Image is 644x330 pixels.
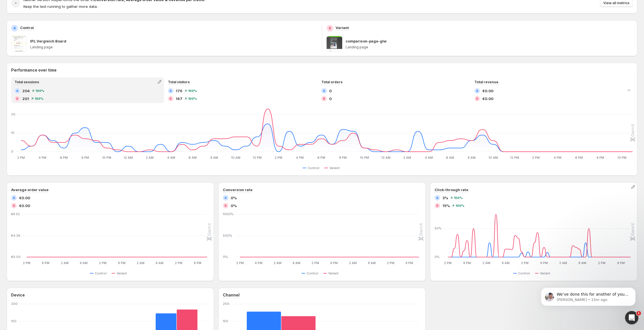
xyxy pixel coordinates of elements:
div: Profile image for AntonyWe’ve done this for another of your stores before, and whenever you make ... [6,84,106,104]
text: 200 [223,302,229,306]
span: Control [307,271,318,276]
h2: A [170,89,172,92]
img: comparison-page-glw [327,36,342,52]
text: 0 [11,149,13,153]
text: 4 PM [554,156,561,160]
text: 8 PM [463,261,471,265]
h3: Average order value [11,187,49,193]
text: 8 PM [617,261,625,265]
text: 2 PM [236,261,244,265]
text: 8 PM [255,261,262,265]
span: €0.00 [19,203,30,208]
span: View all metrics [603,1,629,5]
text: 12 PM [510,156,519,160]
text: 2 PM [444,261,452,265]
span: Total visitors [168,80,190,84]
span: We’ve done this for another of your stores before, and whenever you make changes to the button on... [25,89,501,93]
div: [PERSON_NAME] [25,94,57,100]
span: Keep the test running to gather more data. [23,4,98,9]
h2: B [225,204,227,207]
text: 12 PM [253,156,262,160]
text: 1000% [223,212,233,216]
button: Variant [324,165,342,171]
text: 10 [11,131,15,135]
text: 8 AM [293,261,300,265]
span: 167 [176,96,182,101]
button: Control [90,270,109,277]
span: Variant [329,166,340,170]
text: 6 PM [317,156,325,160]
h3: Conversion rate [223,187,252,193]
text: 50% [435,226,442,230]
span: Total sessions [15,80,39,84]
text: 8 AM [502,261,510,265]
span: €0.00 [482,96,493,101]
h2: A [476,89,478,92]
h2: A [16,89,18,92]
text: 8 PM [81,156,89,160]
span: 100 % [188,97,197,100]
text: 8 PM [194,261,201,265]
h3: Channel [223,292,240,298]
div: Recent message [11,80,100,86]
span: Total revenue [474,80,498,84]
text: 10 PM [617,156,626,160]
text: 2 PM [175,261,182,265]
iframe: Intercom live chat [625,311,638,324]
text: 2 PM [99,261,107,265]
text: 8 AM [578,261,586,265]
p: Variant [336,25,349,30]
span: 176 [176,88,182,94]
text: €0.00 [11,255,21,259]
h2: B [476,97,478,100]
text: 2 PM [23,261,30,265]
span: €0.00 [19,195,30,201]
h2: B [329,26,331,30]
text: 8 AM [210,156,218,160]
text: 2 AM [559,261,567,265]
p: Control [20,25,34,30]
h2: Performance over time [11,67,633,73]
text: 0% [435,255,440,259]
img: Profile image for Antony [11,88,23,99]
span: €0.00 [482,88,493,94]
text: 4 PM [296,156,304,160]
button: Control [302,270,320,277]
text: 2 PM [532,156,540,160]
h2: B [13,204,15,207]
div: Recent messageProfile image for AntonyWe’ve done this for another of your stores before, and when... [6,75,106,105]
h2: A [225,196,227,200]
text: 20 [11,112,15,116]
text: 10 AM [488,156,498,160]
text: 8 AM [156,261,163,265]
span: Variant [328,271,339,276]
text: 8 AM [368,261,376,265]
button: Control [513,270,532,277]
text: 2 AM [146,156,154,160]
text: 2 AM [274,261,281,265]
h2: A [436,196,438,200]
p: Landing page [30,45,317,49]
text: 8 PM [406,261,413,265]
text: 8 PM [540,261,548,265]
h3: Click-through rate [435,187,468,193]
text: 4 AM [167,156,175,160]
button: Messages [56,174,112,197]
span: 100 % [35,89,44,92]
text: 2 PM [275,156,282,160]
h2: B [170,97,172,100]
text: €4.26 [11,234,20,238]
text: 8 PM [118,261,126,265]
span: 0 [329,88,332,94]
text: 6 PM [60,156,68,160]
text: 12 AM [124,156,133,160]
text: 500% [223,234,232,238]
text: 200 [11,302,18,306]
h2: B [16,97,18,100]
img: Profile image for Antony [11,9,22,20]
text: 2 PM [312,261,319,265]
text: 2 AM [61,261,69,265]
text: 8 PM [330,261,338,265]
h2: A [13,196,15,200]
